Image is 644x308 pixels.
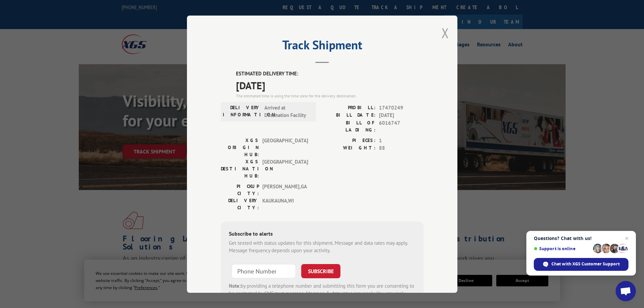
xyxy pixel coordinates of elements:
div: The estimated time is using the time zone for the delivery destination. [236,93,424,99]
input: Phone Number [232,264,296,278]
label: DELIVERY CITY: [221,197,259,211]
span: [DATE] [236,77,424,93]
div: Open chat [616,281,636,301]
span: KAUKAUNA , WI [262,197,308,211]
span: [DATE] [379,112,424,119]
span: Chat with XGS Customer Support [551,261,620,267]
span: 6016747 [379,119,424,133]
span: Support is online [534,246,591,251]
label: WEIGHT: [322,144,376,152]
label: DELIVERY INFORMATION: [223,104,261,119]
span: Close chat [623,234,631,242]
button: Close modal [442,24,449,42]
span: Questions? Chat with us! [534,236,628,241]
div: Subscribe to alerts [229,229,415,239]
div: Chat with XGS Customer Support [534,258,628,271]
label: BILL DATE: [322,112,376,119]
span: [PERSON_NAME] , GA [262,183,308,197]
div: by providing a telephone number and submitting this form you are consenting to be contacted by SM... [229,282,415,305]
label: XGS DESTINATION HUB: [221,158,259,179]
label: ESTIMATED DELIVERY TIME: [236,70,424,78]
button: SUBSCRIBE [301,264,340,278]
div: Get texted with status updates for this shipment. Message and data rates may apply. Message frequ... [229,239,415,254]
span: Arrived at Destination Facility [264,104,310,119]
label: BILL OF LADING: [322,119,376,133]
h2: Track Shipment [221,40,424,53]
label: XGS ORIGIN HUB: [221,137,259,158]
label: PROBILL: [322,104,376,112]
label: PICKUP CITY: [221,183,259,197]
span: 17470249 [379,104,424,112]
span: [GEOGRAPHIC_DATA] [262,137,308,158]
label: PIECES: [322,137,376,144]
span: 1 [379,137,424,144]
span: [GEOGRAPHIC_DATA] [262,158,308,179]
span: 88 [379,144,424,152]
strong: Note: [229,282,241,289]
